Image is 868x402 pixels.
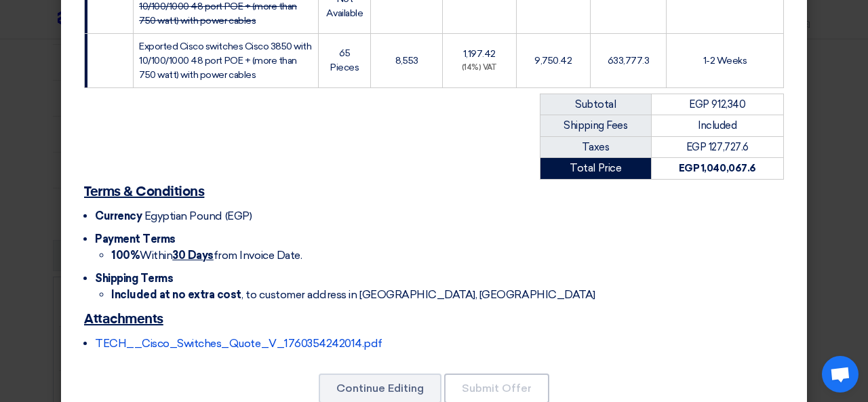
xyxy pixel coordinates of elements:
div: Open chat [822,356,859,393]
span: 65 Pieces [330,47,359,73]
span: Shipping Terms [95,272,173,285]
strong: 100% [111,249,140,262]
span: 9,750.42 [534,55,572,66]
strong: EGP 1,040,067.6 [679,162,756,174]
li: , to customer address in [GEOGRAPHIC_DATA], [GEOGRAPHIC_DATA] [111,287,784,303]
td: Taxes [540,136,652,158]
td: EGP 912,340 [651,94,783,115]
span: Payment Terms [95,233,176,245]
strong: Included at no extra cost [111,288,241,301]
td: Subtotal [540,94,652,115]
td: Shipping Fees [540,115,652,137]
span: Currency [95,209,142,222]
u: 30 Days [172,249,214,262]
td: Total Price [540,158,652,180]
span: 1-2 Weeks [703,55,747,66]
span: 633,777.3 [608,55,650,66]
span: Exported Cisco switches Cisco 3850 with 10/100/1000 48 port POE + (more than 750 watt) with power... [139,41,311,81]
div: (14%) VAT [448,62,510,74]
span: Included [698,119,736,132]
a: TECH__Cisco_Switches_Quote_V_1760354242014.pdf [95,337,382,350]
span: EGP 127,727.6 [686,141,749,153]
span: Egyptian Pound (EGP) [144,209,252,222]
span: 1,197.42 [463,48,496,60]
span: Within from Invoice Date. [111,249,302,262]
u: Attachments [84,313,163,326]
u: Terms & Conditions [84,185,204,199]
span: 8,553 [395,55,418,66]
